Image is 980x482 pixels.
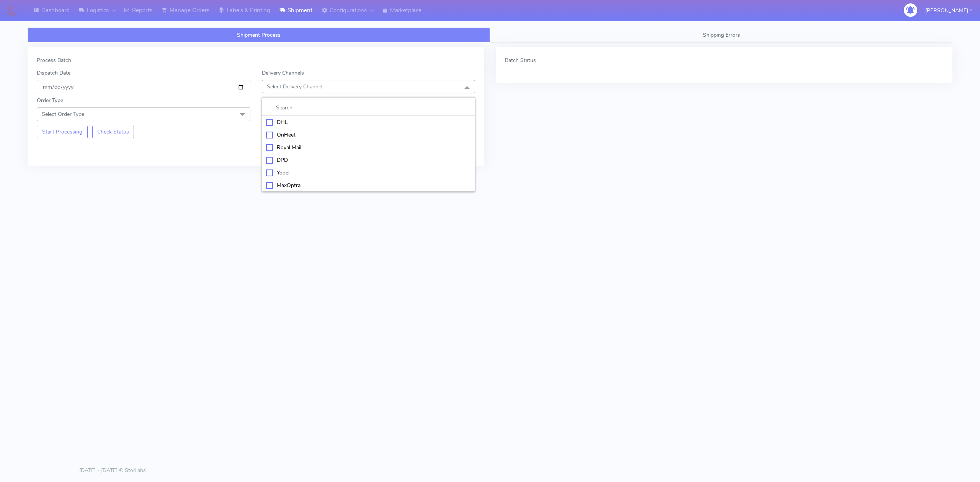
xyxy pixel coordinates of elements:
span: Shipment Process [237,31,281,39]
span: Select Order Type [42,111,84,118]
label: Order Type [37,96,63,104]
div: MaxOptra [266,181,471,189]
input: multiselect-search [266,104,471,112]
div: Process Batch [37,56,475,64]
span: Select Delivery Channel [267,83,322,90]
div: Batch Status [505,56,943,64]
div: OnFleet [266,131,471,139]
ul: Tabs [28,28,952,42]
button: Start Processing [37,126,88,138]
div: Yodel [266,169,471,177]
div: DHL [266,118,471,126]
span: Shipping Errors [703,31,740,39]
label: Dispatch Date [37,69,70,77]
div: Royal Mail [266,143,471,151]
div: DPD [266,156,471,164]
button: Check Status [92,126,134,138]
label: Delivery Channels [262,69,304,77]
button: [PERSON_NAME] [920,3,978,18]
